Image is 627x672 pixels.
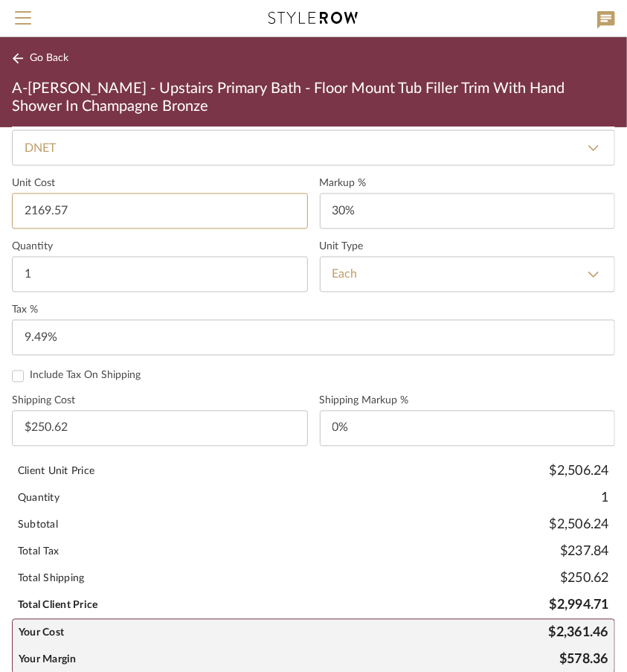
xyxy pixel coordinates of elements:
[19,653,77,668] div: Your Margin
[12,80,615,115] span: A-[PERSON_NAME] - Upstairs Primary Bath - Floor Mount Tub Filler Trim With Hand Shower In Champag...
[549,626,608,641] div: $2,361.46
[12,395,308,408] label: Shipping Cost
[18,464,94,479] div: Client Unit Price
[320,178,616,191] label: Markup %
[550,518,609,533] div: $2,506.24
[12,241,308,254] label: Quantity
[602,492,609,505] span: 1
[30,52,68,65] span: Go Back
[18,572,85,586] div: Total Shipping
[559,653,608,668] div: $578.36
[18,491,60,506] div: Quantity
[18,598,98,613] div: Total Client Price
[550,464,609,479] div: $2,506.24
[18,545,59,560] div: Total Tax
[560,545,609,560] div: $237.84
[12,178,308,191] label: Unit Cost
[320,241,616,254] label: Unit Type
[550,598,609,613] div: $2,994.71
[560,572,609,586] div: $250.62
[320,395,616,408] label: Shipping Markup %
[12,304,615,317] label: Tax %
[19,626,64,641] div: Your Cost
[12,49,74,68] button: Go Back
[18,518,58,533] div: Subtotal
[30,371,141,381] span: Include Tax On Shipping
